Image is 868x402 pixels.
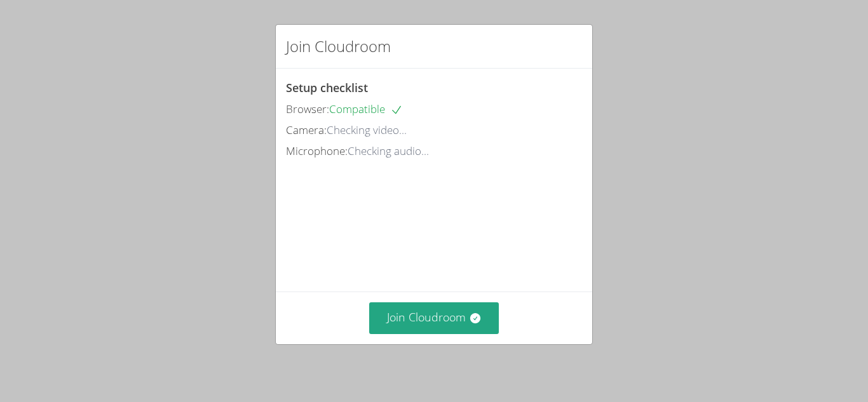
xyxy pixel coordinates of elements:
[327,123,407,137] span: Checking video...
[348,144,429,158] span: Checking audio...
[329,102,403,116] span: Compatible
[286,144,348,158] span: Microphone:
[286,80,368,95] span: Setup checklist
[286,123,327,137] span: Camera:
[286,35,391,58] h2: Join Cloudroom
[286,102,329,116] span: Browser:
[369,302,499,333] button: Join Cloudroom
